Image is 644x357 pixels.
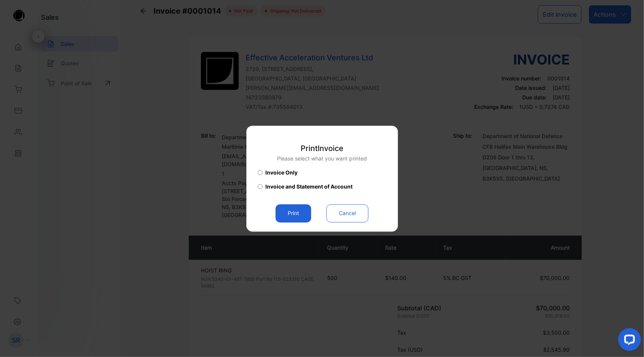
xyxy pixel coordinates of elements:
[266,168,298,176] span: Invoice Only
[276,204,311,222] button: Print
[326,204,368,222] button: Cancel
[266,182,353,190] span: Invoice and Statement of Account
[277,154,367,162] p: Please select what you want printed
[277,143,367,154] p: Print Invoice
[612,325,644,357] iframe: LiveChat chat widget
